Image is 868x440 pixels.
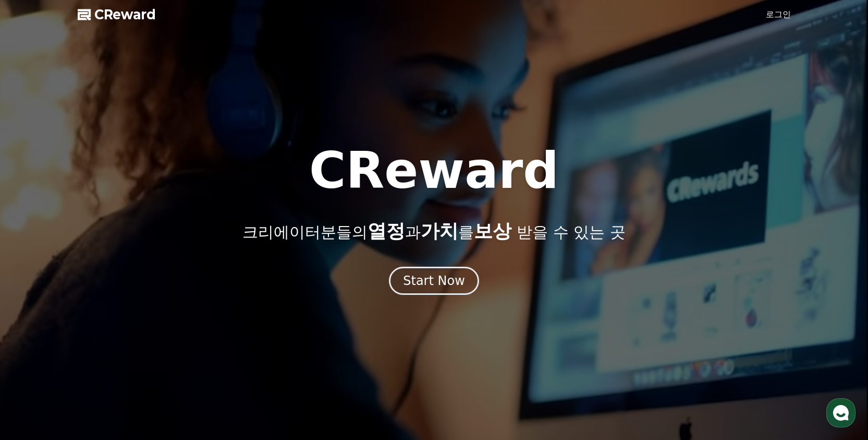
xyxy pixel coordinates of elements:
[33,347,39,355] span: 홈
[69,331,135,357] a: 대화
[94,6,156,23] span: CReward
[161,347,174,355] span: 설정
[309,146,559,196] h1: CReward
[403,272,465,289] div: Start Now
[3,331,69,357] a: 홈
[242,221,625,242] p: 크리에이터분들의 과 를 받을 수 있는 곳
[95,347,108,355] span: 대화
[78,6,156,23] a: CReward
[389,267,479,295] button: Start Now
[421,220,458,242] span: 가치
[389,277,479,287] a: Start Now
[474,220,511,242] span: 보상
[766,8,791,21] a: 로그인
[368,220,405,242] span: 열정
[135,331,200,357] a: 설정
